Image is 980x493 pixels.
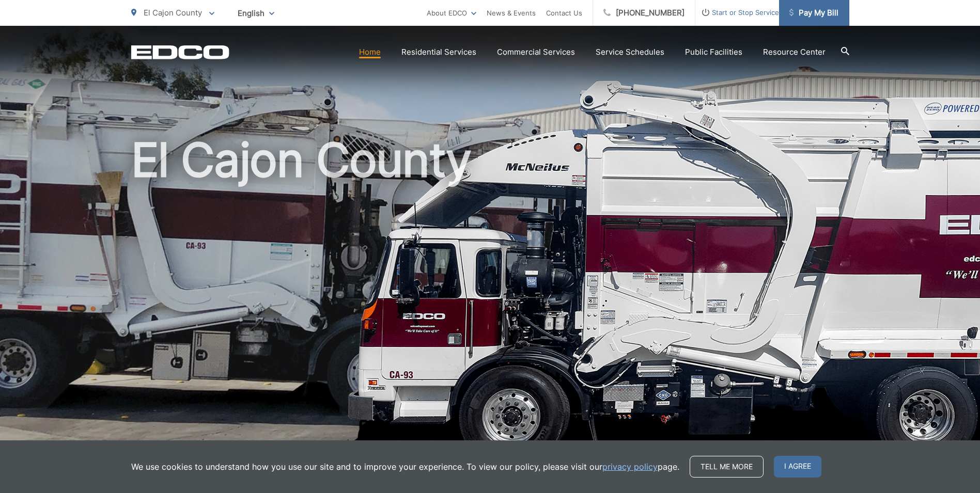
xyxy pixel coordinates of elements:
[497,46,575,58] a: Commercial Services
[230,4,282,22] span: English
[487,7,536,19] a: News & Events
[401,46,476,58] a: Residential Services
[763,46,826,58] a: Resource Center
[789,7,838,19] span: Pay My Bill
[359,46,381,58] a: Home
[131,134,849,461] h1: El Cajon County
[602,460,658,473] a: privacy policy
[131,45,229,59] a: EDCD logo. Return to the homepage.
[685,46,742,58] a: Public Facilities
[131,460,679,473] p: We use cookies to understand how you use our site and to improve your experience. To view our pol...
[427,7,476,19] a: About EDCO
[546,7,582,19] a: Contact Us
[596,46,664,58] a: Service Schedules
[144,8,202,18] span: El Cajon County
[774,456,821,478] span: I agree
[690,456,764,478] a: Tell me more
